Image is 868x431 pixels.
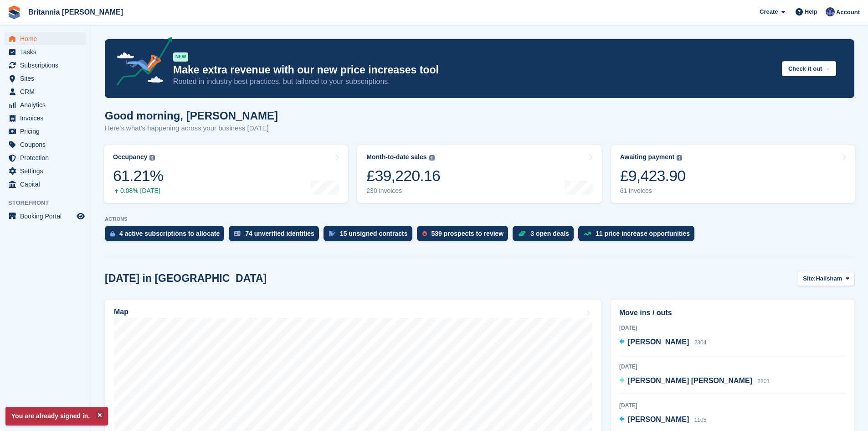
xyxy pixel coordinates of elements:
span: 2201 [757,378,770,384]
img: price_increase_opportunities-93ffe204e8149a01c8c9dc8f82e8f89637d9d84a8eef4429ea346261dce0b2c0.svg [584,232,591,236]
div: Awaiting payment [620,153,675,161]
a: [PERSON_NAME] [PERSON_NAME] 2201 [619,375,770,387]
span: Sites [20,72,75,85]
a: 539 prospects to review [417,226,513,246]
span: Site: [803,274,816,283]
img: icon-info-grey-7440780725fd019a000dd9b08b2336e03edf1995a4989e88bcd33f0948082b44.svg [677,155,682,161]
span: Protection [20,151,75,164]
h2: Map [114,308,128,316]
a: menu [5,165,86,177]
a: 4 active subscriptions to allocate [105,226,229,246]
div: Month-to-date sales [366,153,426,161]
img: contract_signature_icon-13c848040528278c33f63329250d36e43548de30e8caae1d1a13099fd9432cc5.svg [329,231,335,236]
div: [DATE] [619,324,846,332]
h1: Good morning, [PERSON_NAME] [105,109,278,122]
div: 61.21% [113,166,163,185]
p: Here's what's happening across your business [DATE] [105,123,278,134]
div: [DATE] [619,401,846,410]
p: You are already signed in. [5,407,108,426]
a: menu [5,112,86,125]
a: [PERSON_NAME] 1105 [619,414,706,426]
span: Subscriptions [20,59,75,72]
a: [PERSON_NAME] 2304 [619,337,706,348]
a: Occupancy 61.21% 0.08% [DATE] [104,145,348,203]
img: stora-icon-8386f47178a22dfd0bd8f6a31ec36ba5ce8667c1dd55bd0f319d3a0aa187defe.svg [7,5,21,19]
img: icon-info-grey-7440780725fd019a000dd9b08b2336e03edf1995a4989e88bcd33f0948082b44.svg [429,155,435,161]
a: Month-to-date sales £39,220.16 230 invoices [357,145,601,203]
span: Invoices [20,112,75,125]
a: menu [5,72,86,85]
span: Capital [20,178,75,191]
h2: Move ins / outs [619,307,846,318]
div: £9,423.90 [620,166,686,185]
span: Help [805,7,817,16]
a: menu [5,178,86,191]
p: Make extra revenue with our new price increases tool [173,63,775,77]
div: 61 invoices [620,187,686,195]
span: CRM [20,85,75,98]
span: 2304 [694,339,707,346]
a: menu [5,210,86,223]
button: Check it out → [782,61,836,76]
span: Settings [20,165,75,177]
a: Preview store [75,211,86,222]
span: Analytics [20,99,75,111]
div: Occupancy [113,153,147,161]
span: Pricing [20,125,75,138]
div: 539 prospects to review [431,230,504,237]
a: 15 unsigned contracts [324,226,417,246]
span: [PERSON_NAME] [628,338,689,346]
a: menu [5,46,86,58]
div: 3 open deals [530,230,569,237]
div: 74 unverified identities [245,230,314,237]
div: NEW [173,52,188,62]
span: Booking Portal [20,210,75,223]
span: Create [760,7,778,16]
div: 4 active subscriptions to allocate [119,230,220,237]
a: menu [5,99,86,111]
button: Site: Hailsham [798,271,854,286]
img: price-adjustments-announcement-icon-8257ccfd72463d97f412b2fc003d46551f7dbcb40ab6d574587a9cd5c0d94... [109,37,173,89]
span: Coupons [20,138,75,151]
div: 230 invoices [366,187,440,195]
a: Britannia [PERSON_NAME] [25,5,127,20]
p: Rooted in industry best practices, but tailored to your subscriptions. [173,77,775,87]
img: icon-info-grey-7440780725fd019a000dd9b08b2336e03edf1995a4989e88bcd33f0948082b44.svg [149,155,155,161]
img: verify_identity-adf6edd0f0f0b5bbfe63781bf79b02c33cf7c696d77639b501bdc392416b5a36.svg [234,231,241,236]
div: 11 price increase opportunities [596,230,690,237]
a: menu [5,151,86,164]
span: Hailsham [816,274,842,283]
a: 74 unverified identities [229,226,324,246]
a: menu [5,125,86,138]
div: 0.08% [DATE] [113,187,163,195]
a: menu [5,59,86,72]
span: Home [20,32,75,45]
img: prospect-51fa495bee0391a8d652442698ab0144808aea92771e9ea1ae160a38d050c398.svg [422,231,427,236]
span: Storefront [8,198,91,208]
a: Awaiting payment £9,423.90 61 invoices [611,145,855,203]
a: 11 price increase opportunities [578,226,699,246]
span: [PERSON_NAME] [PERSON_NAME] [628,377,752,384]
a: menu [5,32,86,45]
img: deal-1b604bf984904fb50ccaf53a9ad4b4a5d6e5aea283cecdc64d6e3604feb123c2.svg [518,230,526,237]
h2: [DATE] in [GEOGRAPHIC_DATA] [105,272,267,285]
span: Tasks [20,46,75,58]
div: £39,220.16 [366,166,440,185]
span: Account [836,8,860,17]
div: 15 unsigned contracts [340,230,408,237]
div: [DATE] [619,363,846,371]
img: active_subscription_to_allocate_icon-d502201f5373d7db506a760aba3b589e785aa758c864c3986d89f69b8ff3... [110,231,115,237]
a: menu [5,85,86,98]
a: 3 open deals [513,226,578,246]
img: Lee Cradock [826,7,835,16]
span: [PERSON_NAME] [628,415,689,423]
a: menu [5,138,86,151]
span: 1105 [694,417,707,423]
p: ACTIONS [105,216,854,222]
